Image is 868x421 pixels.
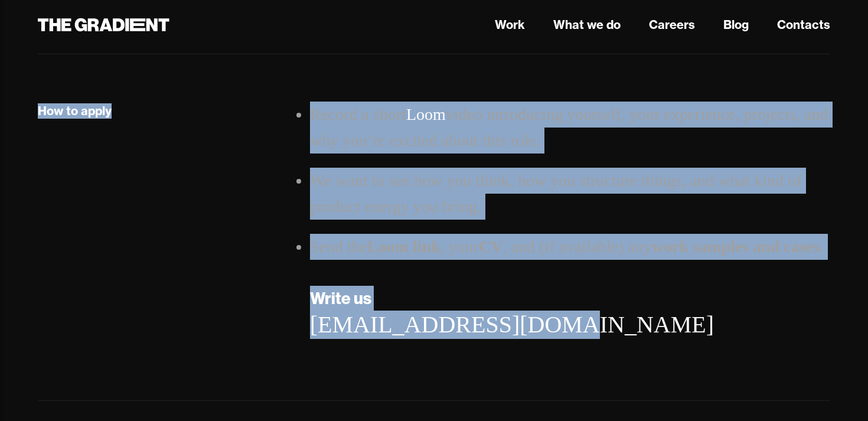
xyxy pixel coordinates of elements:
[495,16,525,34] a: Work
[479,237,502,256] strong: CV
[406,105,446,123] a: Loom
[652,237,824,256] strong: work samples and cases.
[367,237,440,256] strong: Loom link
[38,103,112,119] div: How to apply
[649,16,695,34] a: Careers
[553,16,621,34] a: What we do
[310,288,372,308] strong: Write us
[310,102,830,154] li: Record a short video introducing yourself, your experience, projects, and why you’re excited abou...
[777,16,830,34] a: Contacts
[310,234,830,260] li: Send the , your , and (if available) any
[723,16,749,34] a: Blog
[310,168,830,220] li: We want to see how you think, how you structure things, and what kind of product energy you bring.
[310,311,714,338] a: [EMAIL_ADDRESS][DOMAIN_NAME]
